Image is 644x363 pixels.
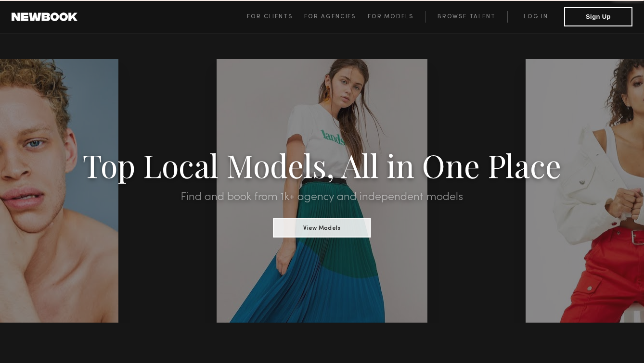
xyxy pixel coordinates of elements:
[304,11,367,23] a: For Agencies
[564,7,632,26] button: Sign Up
[247,11,304,23] a: For Clients
[48,150,595,180] h1: Top Local Models, All in One Place
[304,14,356,20] span: For Agencies
[247,14,293,20] span: For Clients
[273,218,371,238] button: View Models
[368,14,413,20] span: For Models
[507,11,564,23] a: Log in
[425,11,507,23] a: Browse Talent
[48,191,595,203] h2: Find and book from 1k+ agency and independent models
[273,222,371,232] a: View Models
[368,11,425,23] a: For Models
